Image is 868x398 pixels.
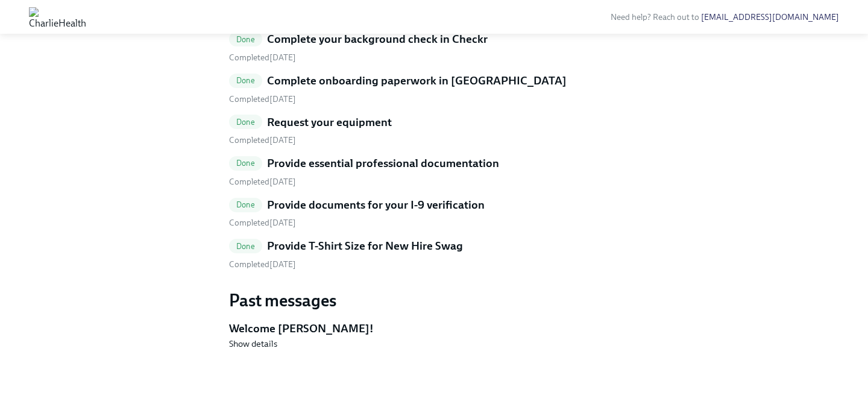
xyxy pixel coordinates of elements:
[229,118,262,127] span: Done
[701,12,839,22] a: [EMAIL_ADDRESS][DOMAIN_NAME]
[229,73,639,105] a: DoneComplete onboarding paperwork in [GEOGRAPHIC_DATA] Completed[DATE]
[229,242,262,251] span: Done
[229,31,639,63] a: DoneComplete your background check in Checkr Completed[DATE]
[267,115,392,130] h5: Request your equipment
[229,76,262,85] span: Done
[229,289,639,311] h3: Past messages
[229,94,296,104] span: Tuesday, August 5th 2025, 12:49 pm
[229,52,296,63] span: Tuesday, July 29th 2025, 2:25 pm
[229,218,296,228] span: Thursday, July 31st 2025, 10:24 am
[229,159,262,168] span: Done
[229,177,296,187] span: Thursday, July 31st 2025, 10:34 am
[229,338,277,350] button: Show details
[267,197,485,213] h5: Provide documents for your I-9 verification
[29,7,86,27] img: CharlieHealth
[267,156,499,171] h5: Provide essential professional documentation
[229,156,639,188] a: DoneProvide essential professional documentation Completed[DATE]
[229,35,262,44] span: Done
[229,197,639,229] a: DoneProvide documents for your I-9 verification Completed[DATE]
[229,259,296,270] span: Wednesday, July 30th 2025, 10:01 am
[267,238,463,254] h5: Provide T-Shirt Size for New Hire Swag
[611,12,839,22] span: Need help? Reach out to
[229,238,639,270] a: DoneProvide T-Shirt Size for New Hire Swag Completed[DATE]
[229,135,296,145] span: Tuesday, July 29th 2025, 2:26 pm
[229,200,262,209] span: Done
[267,31,488,47] h5: Complete your background check in Checkr
[229,115,639,147] a: DoneRequest your equipment Completed[DATE]
[267,73,567,89] h5: Complete onboarding paperwork in [GEOGRAPHIC_DATA]
[229,321,639,336] h5: Welcome [PERSON_NAME]!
